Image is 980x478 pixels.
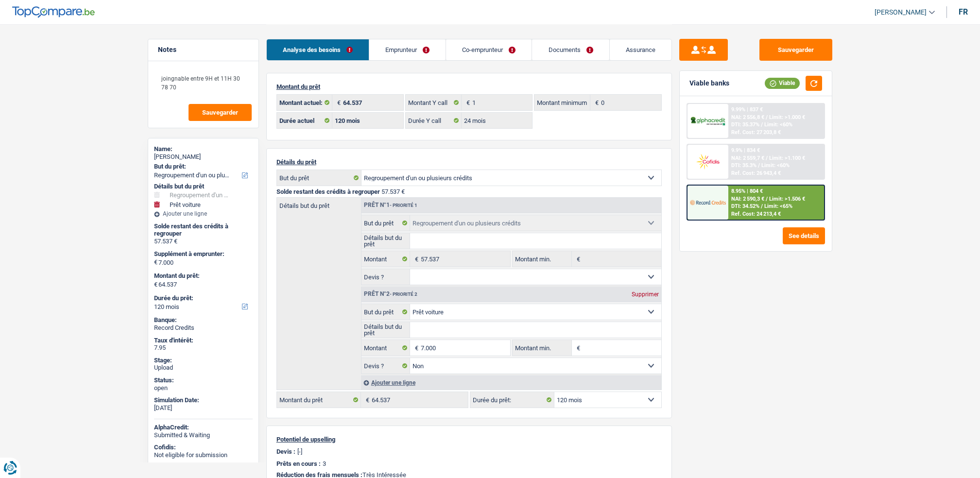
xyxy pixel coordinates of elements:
[276,188,380,195] span: Solde restant des crédits à regrouper
[154,145,253,153] div: Name:
[406,95,462,110] label: Montant Y call
[959,7,968,17] div: fr
[572,251,583,267] span: €
[731,196,764,202] span: NAI: 2 590,3 €
[154,337,253,344] div: Taux d'intérêt:
[154,210,253,217] div: Ajouter une ligne
[783,227,825,244] button: See details
[731,147,760,154] div: 9.9% | 834 €
[390,291,417,297] span: - Priorité 2
[277,392,361,408] label: Montant du prêt
[410,251,421,267] span: €
[766,155,768,161] span: /
[761,203,763,209] span: /
[361,392,372,408] span: €
[590,95,601,110] span: €
[361,376,661,390] div: Ajouter une ligne
[390,203,417,208] span: - Priorité 1
[406,113,462,128] label: Durée Y call
[759,39,832,61] button: Sauvegarder
[731,162,756,169] span: DTI: 35.3%
[277,113,333,128] label: Durée actuel
[276,448,295,455] p: Devis :
[629,291,661,297] div: Supprimer
[361,202,420,208] div: Prêt n°1
[690,153,726,171] img: Cofidis
[267,39,369,60] a: Analyse des besoins
[761,162,790,169] span: Limit: <60%
[154,324,253,332] div: Record Credits
[610,39,671,60] a: Assurance
[154,316,253,324] div: Banque:
[297,448,302,455] p: [-]
[731,114,764,120] span: NAI: 2 556,8 €
[154,357,253,364] div: Stage:
[154,250,251,258] label: Supplément à emprunter:
[690,116,726,127] img: AlphaCredit
[731,106,763,113] div: 9.99% | 837 €
[154,222,253,238] div: Solde restant des crédits à regrouper
[276,460,321,467] p: Prêts en cours :
[154,153,253,161] div: [PERSON_NAME]
[764,121,792,128] span: Limit: <60%
[154,396,253,404] div: Simulation Date:
[154,404,253,412] div: [DATE]
[758,162,760,169] span: /
[202,109,238,116] span: Sauvegarder
[690,193,726,211] img: Record Credits
[158,46,249,54] h5: Notes
[276,436,662,443] p: Potentiel de upselling
[462,95,472,110] span: €
[277,170,361,186] label: But du prêt
[769,196,805,202] span: Limit: >1.506 €
[361,251,411,267] label: Montant
[361,322,411,338] label: Détails but du prêt
[154,163,251,171] label: But du prêt:
[534,95,590,110] label: Montant minimum
[765,78,800,88] div: Viable
[361,304,411,320] label: But du prêt
[731,203,759,209] span: DTI: 34.52%
[731,129,781,136] div: Ref. Cost: 27 203,8 €
[875,8,927,17] span: [PERSON_NAME]
[361,233,411,249] label: Détails but du prêt
[154,281,157,289] span: €
[323,460,326,467] p: 3
[332,95,343,110] span: €
[189,104,252,121] button: Sauvegarder
[572,340,583,356] span: €
[361,340,411,356] label: Montant
[361,358,411,374] label: Devis ?
[12,6,95,18] img: TopCompare Logo
[731,188,763,194] div: 8.95% | 804 €
[154,451,253,459] div: Not eligible for submission
[731,155,764,161] span: NAI: 2 559,7 €
[689,79,729,87] div: Viable banks
[867,4,935,20] a: [PERSON_NAME]
[766,196,768,202] span: /
[361,291,420,297] div: Prêt n°2
[154,344,253,352] div: 7.95
[154,238,253,245] div: 57.537 €
[731,211,781,217] div: Ref. Cost: 24 213,4 €
[381,188,405,195] span: 57.537 €
[277,95,333,110] label: Montant actuel:
[154,424,253,431] div: AlphaCredit:
[154,431,253,439] div: Submitted & Waiting
[361,215,411,231] label: But du prêt
[154,364,253,372] div: Upload
[731,170,781,176] div: Ref. Cost: 26 943,4 €
[761,121,763,128] span: /
[154,376,253,384] div: Status:
[513,251,572,267] label: Montant min.
[154,444,253,451] div: Cofidis:
[446,39,532,60] a: Co-emprunteur
[154,258,157,266] span: €
[470,392,554,408] label: Durée du prêt:
[276,158,662,166] p: Détails du prêt
[154,294,251,302] label: Durée du prêt:
[361,269,411,285] label: Devis ?
[154,384,253,392] div: open
[369,39,446,60] a: Emprunteur
[731,121,759,128] span: DTI: 35.37%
